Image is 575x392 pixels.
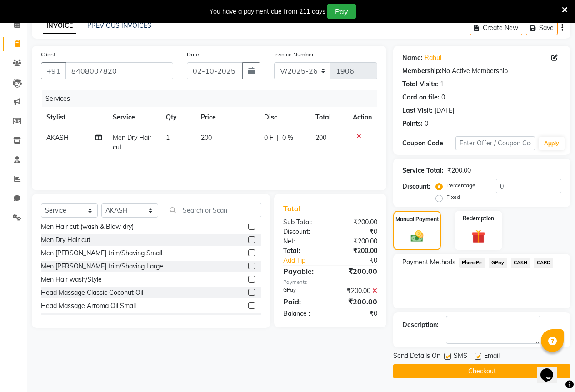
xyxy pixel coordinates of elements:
div: [DATE] [435,106,454,115]
label: Client [41,50,55,59]
label: Redemption [463,214,494,223]
div: Name: [402,53,423,63]
div: 0 [425,119,428,129]
div: Head Massage Almond Oil Small [41,314,136,324]
th: Disc [259,107,310,128]
div: Payable: [276,266,330,277]
div: ₹200.00 [330,286,384,296]
div: Total: [276,246,330,256]
span: 200 [201,134,212,142]
span: 0 % [282,133,293,143]
span: Payment Methods [402,258,455,267]
span: GPay [489,258,507,268]
span: Email [484,351,500,362]
div: Paid: [276,296,330,307]
div: Card on file: [402,93,440,102]
div: Service Total: [402,166,444,175]
div: Services [42,90,384,107]
div: No Active Membership [402,66,561,76]
span: Send Details On [393,351,440,362]
span: Total [283,204,304,213]
th: Action [347,107,377,128]
div: Discount: [276,227,330,237]
div: Men [PERSON_NAME] trim/Shaving Small [41,248,162,258]
div: GPay [276,286,330,296]
div: Discount: [402,182,430,191]
img: _gift.svg [467,228,490,245]
span: 1 [166,134,170,142]
th: Service [107,107,160,128]
span: AKASH [46,134,69,142]
div: ₹200.00 [330,266,384,277]
th: Stylist [41,107,107,128]
div: ₹0 [339,256,384,265]
span: Men Dry Hair cut [113,134,151,151]
div: Men [PERSON_NAME] trim/Shaving Large [41,262,163,271]
div: ₹200.00 [330,246,384,256]
a: Rahul [425,53,441,63]
div: Net: [276,237,330,246]
div: ₹0 [330,227,384,237]
div: Sub Total: [276,218,330,227]
iframe: chat widget [537,356,566,383]
label: Percentage [446,181,475,189]
span: PhonePe [459,258,485,268]
div: ₹200.00 [330,296,384,307]
div: Head Massage Classic Coconut Oil [41,288,143,298]
label: Date [187,50,199,59]
div: Men Dry Hair cut [41,235,90,245]
input: Enter Offer / Coupon Code [455,136,535,150]
div: Men Hair cut (wash & Blow dry) [41,222,134,232]
th: Qty [160,107,196,128]
div: Men Hair wash/Style [41,275,102,284]
div: Membership: [402,66,442,76]
div: ₹200.00 [330,237,384,246]
span: 0 F [264,133,273,143]
span: 200 [315,134,326,142]
span: CASH [511,258,530,268]
label: Manual Payment [395,215,439,223]
a: PREVIOUS INVOICES [87,21,151,30]
label: Fixed [446,193,460,201]
div: ₹200.00 [447,166,471,175]
div: Head Massage Arroma Oil Small [41,301,136,311]
div: Description: [402,320,439,330]
div: Coupon Code [402,139,455,148]
button: Checkout [393,364,570,378]
input: Search by Name/Mobile/Email/Code [65,62,173,79]
a: INVOICE [43,18,76,34]
img: _cash.svg [407,229,428,243]
button: Save [526,21,558,35]
div: Points: [402,119,423,129]
button: Apply [539,137,565,150]
span: SMS [454,351,467,362]
button: Pay [327,4,356,19]
div: 1 [440,79,444,89]
div: 0 [441,93,445,102]
div: ₹0 [330,309,384,318]
span: | [277,133,279,143]
div: Total Visits: [402,79,438,89]
th: Price [195,107,259,128]
div: Last Visit: [402,106,433,115]
div: ₹200.00 [330,218,384,227]
label: Invoice Number [274,50,314,59]
button: Create New [470,21,522,35]
div: You have a payment due from 211 days [210,7,325,16]
button: +91 [41,62,66,79]
a: Add Tip [276,256,339,265]
span: CARD [534,258,553,268]
div: Balance : [276,309,330,318]
input: Search or Scan [165,203,261,217]
th: Total [310,107,347,128]
div: Payments [283,278,377,286]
